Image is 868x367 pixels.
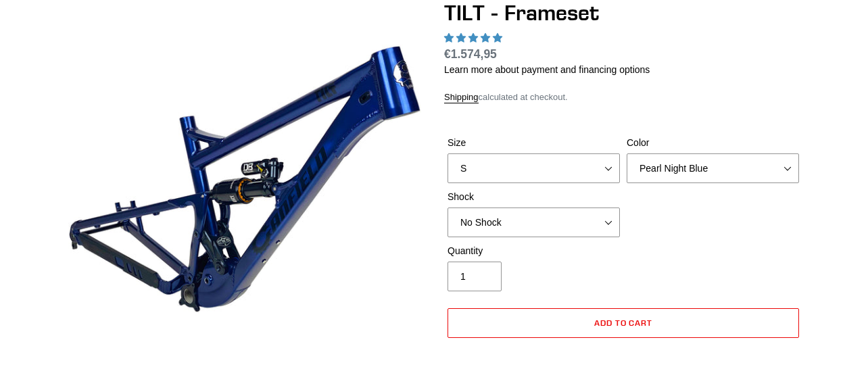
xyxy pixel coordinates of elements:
[444,32,505,43] span: 5.00 stars
[448,190,620,204] label: Shock
[448,244,620,258] label: Quantity
[448,136,620,150] label: Size
[448,308,799,338] button: Add to cart
[444,47,497,61] span: €1.574,95
[444,92,479,103] a: Shipping
[627,136,799,150] label: Color
[444,64,650,75] a: Learn more about payment and financing options
[444,91,802,104] div: calculated at checkout.
[594,318,653,328] span: Add to cart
